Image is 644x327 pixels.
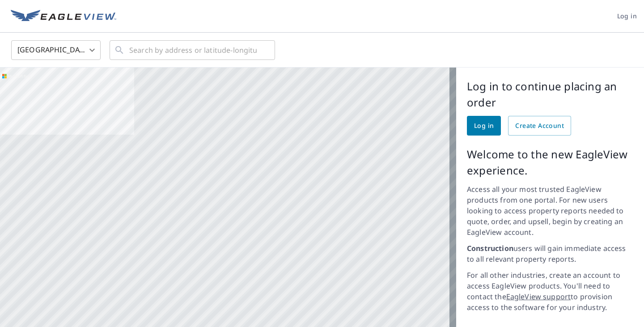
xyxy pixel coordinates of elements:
span: Log in [474,120,494,132]
a: EagleView support [506,292,571,302]
span: Log in [617,11,637,22]
a: Log in [467,116,501,136]
p: Access all your most trusted EagleView products from one portal. For new users looking to access ... [467,184,633,238]
span: Create Account [515,120,564,132]
div: [GEOGRAPHIC_DATA] [11,38,101,63]
p: Log in to continue placing an order [467,78,633,110]
p: For all other industries, create an account to access EagleView products. You'll need to contact ... [467,270,633,313]
strong: Construction [467,243,513,253]
p: users will gain immediate access to all relevant property reports. [467,243,633,264]
a: Create Account [508,116,571,136]
input: Search by address or latitude-longitude [129,38,257,63]
img: EV Logo [11,10,116,23]
p: Welcome to the new EagleView experience. [467,146,633,178]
